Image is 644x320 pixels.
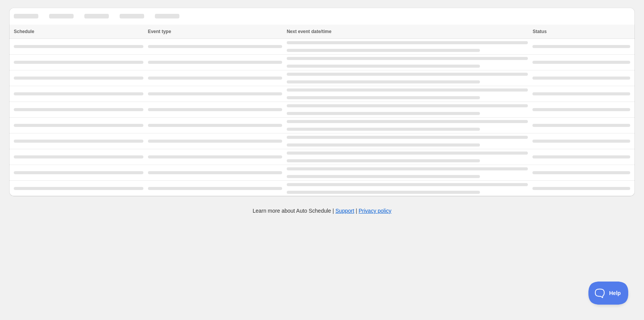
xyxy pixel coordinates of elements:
[148,29,171,34] span: Event type
[335,208,354,214] a: Support
[359,208,392,214] a: Privacy policy
[253,207,391,215] p: Learn more about Auto Schedule | |
[588,282,629,305] iframe: Toggle Customer Support
[287,29,332,34] span: Next event date/time
[532,29,547,34] span: Status
[14,29,34,34] span: Schedule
